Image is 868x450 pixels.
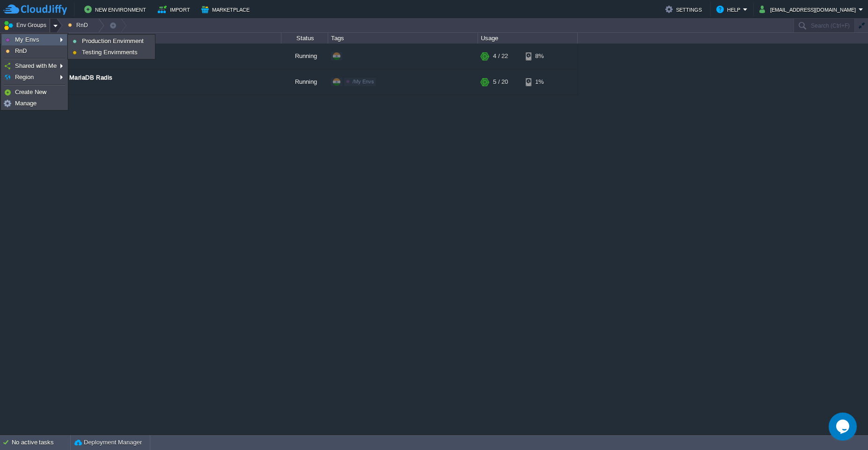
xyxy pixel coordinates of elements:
a: My Envs [2,35,66,45]
iframe: chat widget [829,413,859,441]
div: 8% [526,44,556,69]
div: 4 / 22 [493,44,508,69]
a: Manage [2,98,66,109]
img: CloudJiffy [3,4,67,15]
a: Region [2,72,66,82]
button: New Environment [84,4,149,15]
a: Testing Envirnments [69,47,154,58]
button: Import [158,4,193,15]
span: My Envs [15,36,39,43]
span: Region [15,74,34,81]
div: No active tasks [12,435,70,450]
div: Status [282,33,328,44]
span: RnD [15,47,27,54]
button: Deployment Manager [74,438,142,447]
div: Usage [478,33,577,44]
div: Running [281,69,328,95]
a: Create New [2,87,66,97]
button: Settings [665,4,705,15]
span: Manage [15,100,37,107]
div: Tags [329,33,478,44]
a: Shared with Me [2,61,66,71]
span: Shared with Me [15,62,57,69]
span: /My Envs [353,79,374,84]
button: Marketplace [201,4,252,15]
div: 5 / 20 [493,69,508,95]
a: Production Envirnment [69,36,154,46]
button: RnD [68,19,91,32]
div: 1% [526,69,556,95]
div: Name [1,33,281,44]
button: Env Groups [3,19,50,32]
span: Testing Envirnments [82,49,138,56]
div: Running [281,44,328,69]
button: [EMAIL_ADDRESS][DOMAIN_NAME] [759,4,859,15]
a: Laravel nGINX MariaDB Radis [25,73,113,82]
span: Production Envirnment [82,37,144,44]
a: RnD [2,46,66,56]
span: Create New [15,89,46,96]
button: Help [716,4,743,15]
